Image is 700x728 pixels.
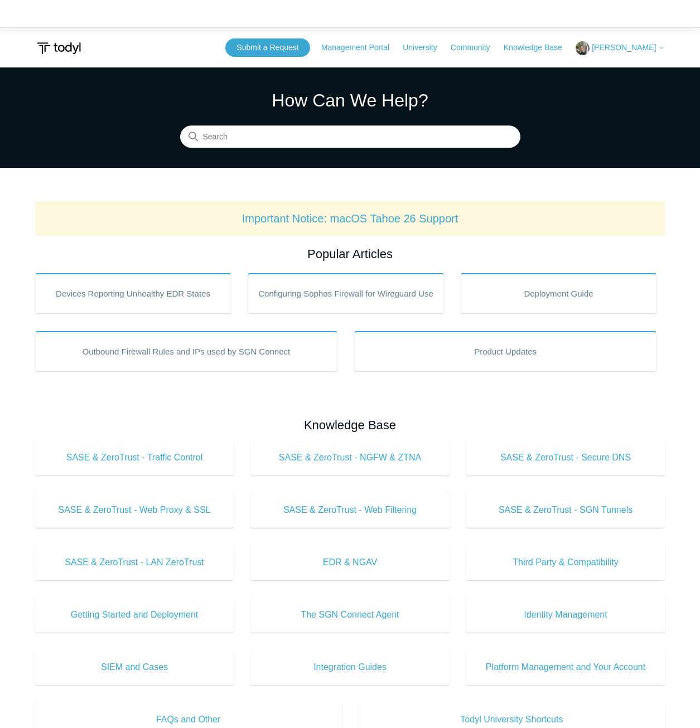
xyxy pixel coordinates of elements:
[248,273,444,313] a: Configuring Sophos Firewall for Wireguard Use
[267,661,433,674] span: Integration Guides
[52,556,218,569] span: SASE & ZeroTrust - LAN ZeroTrust
[35,245,665,263] h2: Popular Articles
[403,42,448,54] a: University
[225,38,310,57] a: Submit a Request
[52,608,218,622] span: Getting Started and Deployment
[466,440,665,475] a: SASE & ZeroTrust - Secure DNS
[483,556,649,569] span: Third Party & Compatibility
[250,545,450,580] a: EDR & NGAV
[321,42,400,54] a: Management Portal
[250,649,450,685] a: Integration Guides
[267,503,433,517] span: SASE & ZeroTrust - Web Filtering
[35,38,83,59] img: Todyl Support Center Help Center home page
[35,416,665,434] h2: Knowledge Base
[451,42,501,54] a: Community
[461,273,657,313] a: Deployment Guide
[483,503,649,517] span: SASE & ZeroTrust - SGN Tunnels
[35,597,234,633] a: Getting Started and Deployment
[52,451,218,464] span: SASE & ZeroTrust - Traffic Control
[35,273,231,313] a: Devices Reporting Unhealthy EDR States
[267,451,433,464] span: SASE & ZeroTrust - NGFW & ZTNA
[466,545,665,580] a: Third Party & Compatibility
[483,661,649,674] span: Platform Management and Your Account
[466,649,665,685] a: Platform Management and Your Account
[250,440,450,475] a: SASE & ZeroTrust - NGFW & ZTNA
[35,440,234,475] a: SASE & ZeroTrust - Traffic Control
[52,713,325,726] span: FAQs and Other
[35,545,234,580] a: SASE & ZeroTrust - LAN ZeroTrust
[466,492,665,528] a: SASE & ZeroTrust - SGN Tunnels
[483,608,649,622] span: Identity Management
[267,556,433,569] span: EDR & NGAV
[504,42,573,54] a: Knowledge Base
[180,126,520,148] input: Search
[576,41,665,55] button: [PERSON_NAME]
[466,597,665,633] a: Identity Management
[354,331,656,371] a: Product Updates
[35,492,234,528] a: SASE & ZeroTrust - Web Proxy & SSL
[250,597,450,633] a: The SGN Connect Agent
[242,212,458,225] a: Important Notice: macOS Tahoe 26 Support
[180,87,520,114] h1: How Can We Help?
[52,661,218,674] span: SIEM and Cases
[35,331,337,371] a: Outbound Firewall Rules and IPs used by SGN Connect
[52,503,218,517] span: SASE & ZeroTrust - Web Proxy & SSL
[35,649,234,685] a: SIEM and Cases
[267,608,433,622] span: The SGN Connect Agent
[483,451,649,464] span: SASE & ZeroTrust - Secure DNS
[592,43,656,52] span: [PERSON_NAME]
[250,492,450,528] a: SASE & ZeroTrust - Web Filtering
[375,713,649,726] span: Todyl University Shortcuts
